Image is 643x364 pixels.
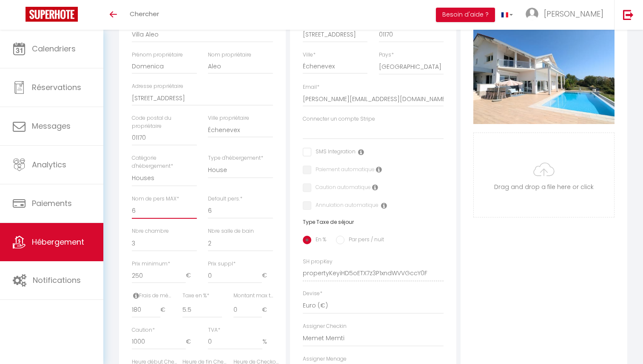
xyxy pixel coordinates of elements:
label: Taxe en % [182,292,209,300]
label: Prix minimum [132,260,170,268]
label: Ville propriétaire [208,114,249,122]
label: Nbre chambre [132,227,169,235]
span: € [186,268,197,283]
label: Nom de pers MAX [132,195,179,203]
label: Adresse propriétaire [132,82,183,90]
label: Code postal du propriétaire [132,114,197,130]
label: Ville [303,51,316,59]
label: Prix suppl [208,260,236,268]
label: Prénom propriétaire [132,51,183,59]
img: logout [623,9,634,20]
label: TVA [208,326,220,334]
label: Assigner Menage [303,355,347,363]
label: En % [311,236,326,245]
span: € [160,302,171,318]
label: Connecter un compte Stripe [303,115,375,123]
label: Type d'hébergement [208,154,263,162]
label: Default pers. [208,195,242,203]
label: Nbre salle de bain [208,227,254,235]
label: Frais de ménage [132,292,171,300]
label: Montant max taxe séjour [233,292,273,300]
label: Caution automatique [311,183,371,193]
label: Caution [132,326,155,334]
span: [PERSON_NAME] [544,8,603,19]
label: Assigner Checkin [303,322,347,330]
span: € [262,268,273,283]
img: ... [526,8,538,20]
span: € [262,302,273,318]
span: Paiements [32,198,72,209]
span: € [186,334,197,350]
button: Besoin d'aide ? [436,8,495,22]
input: Taxe en % [182,302,222,318]
input: Montant max taxe séjour [233,302,262,318]
span: Calendriers [32,43,76,54]
label: Paiement automatique [311,166,375,175]
img: Super Booking [26,7,78,22]
span: Messages [32,121,71,131]
label: Par pers / nuit [344,236,384,245]
label: Devise [303,290,322,298]
label: Pays [379,51,394,59]
span: % [262,334,273,350]
span: Chercher [130,9,159,18]
span: Notifications [33,275,81,285]
label: Nom propriétaire [208,51,251,59]
span: Réservations [32,82,81,93]
h6: Type Taxe de séjour [303,219,444,225]
label: SH propKey [303,258,333,266]
span: Analytics [32,159,66,170]
span: Hébergement [32,237,84,247]
label: Email [303,83,319,91]
label: Catégorie d'hébergement [132,154,197,170]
